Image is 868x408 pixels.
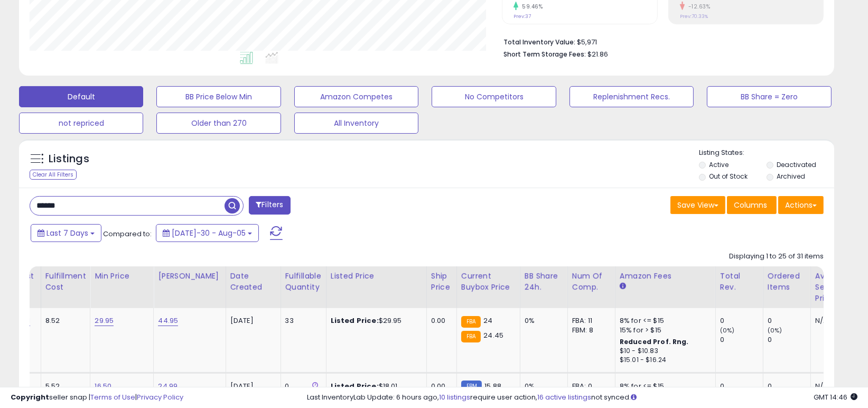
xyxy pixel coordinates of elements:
[620,347,707,356] div: $10 - $10.83
[11,393,183,403] div: seller snap | |
[432,86,556,107] button: No Competitors
[46,228,88,238] span: Last 7 Days
[709,160,729,169] label: Active
[699,148,834,158] p: Listing States:
[137,392,183,402] a: Privacy Policy
[815,271,854,304] div: Avg Selling Price
[720,316,763,326] div: 0
[431,316,449,326] div: 0.00
[727,196,777,214] button: Columns
[572,326,607,335] div: FBM: 8
[525,271,563,293] div: BB Share 24h.
[572,271,611,293] div: Num of Comp.
[777,160,817,169] label: Deactivated
[768,326,782,335] small: (0%)
[483,330,503,340] span: 24.45
[720,271,759,293] div: Total Rev.
[156,224,259,242] button: [DATE]-30 - Aug-05
[525,316,559,326] div: 0%
[720,326,735,335] small: (0%)
[587,49,608,59] span: $21.86
[768,316,810,326] div: 0
[620,282,626,291] small: Amazon Fees.
[103,229,152,239] span: Compared to:
[768,271,806,293] div: Ordered Items
[249,196,290,215] button: Filters
[331,271,422,282] div: Listed Price
[461,316,481,328] small: FBA
[777,172,806,181] label: Archived
[503,38,575,47] b: Total Inventory Value:
[620,356,707,365] div: $15.01 - $16.24
[439,392,470,402] a: 10 listings
[620,326,707,335] div: 15% for > $15
[16,271,36,282] div: Cost
[230,316,273,326] div: [DATE]
[294,86,418,107] button: Amazon Competes
[45,316,82,326] div: 8.52
[331,316,418,326] div: $29.95
[483,316,492,326] span: 24
[172,228,246,238] span: [DATE]-30 - Aug-05
[503,35,816,48] li: $5,971
[503,50,586,59] b: Short Term Storage Fees:
[768,335,810,345] div: 0
[814,392,857,402] span: 2025-08-13 14:46 GMT
[518,3,543,11] small: 59.46%
[230,271,276,293] div: Date Created
[461,271,516,293] div: Current Buybox Price
[158,271,221,282] div: [PERSON_NAME]
[156,86,281,107] button: BB Price Below Min
[570,86,694,107] button: Replenishment Recs.
[620,316,707,326] div: 8% for <= $15
[461,331,481,342] small: FBA
[95,316,114,326] a: 29.95
[11,392,49,402] strong: Copyright
[778,196,824,214] button: Actions
[572,316,607,326] div: FBA: 11
[307,393,857,403] div: Last InventoryLab Update: 6 hours ago, require user action, not synced.
[620,337,689,346] b: Reduced Prof. Rng.
[707,86,831,107] button: BB Share = Zero
[95,271,149,282] div: Min Price
[729,252,824,262] div: Displaying 1 to 25 of 31 items
[331,316,379,326] b: Listed Price:
[30,170,77,180] div: Clear All Filters
[90,392,135,402] a: Terms of Use
[158,316,178,326] a: 44.95
[537,392,591,402] a: 16 active listings
[685,3,711,11] small: -12.63%
[19,86,143,107] button: Default
[285,316,318,326] div: 33
[514,13,531,20] small: Prev: 37
[734,200,767,210] span: Columns
[285,271,322,293] div: Fulfillable Quantity
[49,152,89,166] h5: Listings
[45,271,86,293] div: Fulfillment Cost
[19,113,143,134] button: not repriced
[620,271,711,282] div: Amazon Fees
[720,335,763,345] div: 0
[709,172,748,181] label: Out of Stock
[815,316,850,326] div: N/A
[156,113,281,134] button: Older than 270
[670,196,725,214] button: Save View
[31,224,101,242] button: Last 7 Days
[431,271,452,293] div: Ship Price
[680,13,708,20] small: Prev: 70.33%
[294,113,418,134] button: All Inventory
